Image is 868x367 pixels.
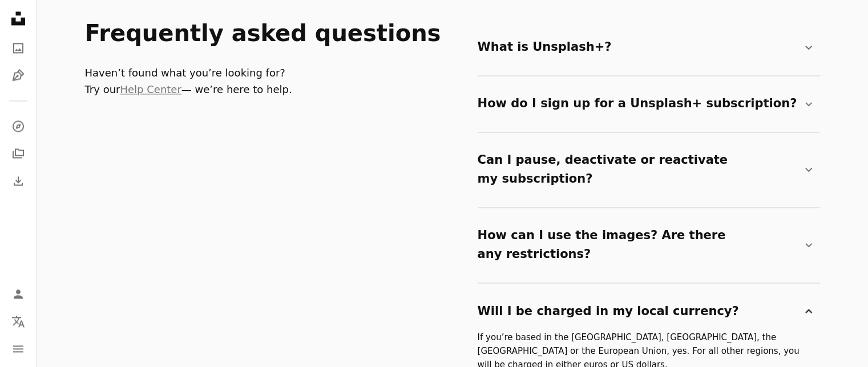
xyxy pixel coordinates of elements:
summary: How do I sign up for a Unsplash+ subscription? [478,85,815,123]
button: Language [7,310,30,333]
summary: What is Unsplash+? [478,29,815,66]
a: Help Center [120,83,181,95]
button: Menu [7,337,30,360]
p: Haven’t found what you’re looking for? Try our — we’re here to help. [85,65,464,98]
a: Illustrations [7,64,30,87]
a: Log in / Sign up [7,283,30,305]
a: Download History [7,170,30,192]
h3: Frequently asked questions [85,19,464,47]
a: Collections [7,142,30,165]
a: Photos [7,37,30,59]
summary: Can I pause, deactivate or reactivate my subscription? [478,142,815,198]
summary: How can I use the images? Are there any restrictions? [478,217,815,273]
a: Explore [7,115,30,138]
summary: Will I be charged in my local currency? [478,292,815,330]
a: Home — Unsplash [7,7,30,32]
